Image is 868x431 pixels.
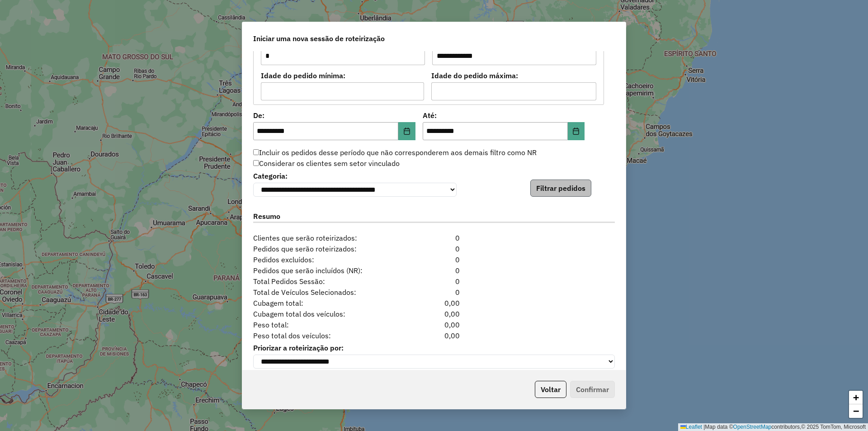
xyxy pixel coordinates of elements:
span: | [703,424,705,430]
label: Idade do pedido máxima: [431,70,597,81]
div: 0,00 [403,330,465,341]
a: Zoom in [849,391,863,404]
span: Cubagem total dos veículos: [248,308,403,319]
label: Idade do pedido mínima: [261,70,424,81]
label: Incluir os pedidos desse período que não corresponderem aos demais filtro como NR [253,147,537,158]
span: Peso total: [248,319,403,330]
span: Total Pedidos Sessão: [248,276,403,287]
a: Zoom out [849,404,863,418]
div: 0 [403,232,465,243]
div: 0 [403,287,465,298]
button: Voltar [535,381,566,398]
div: 0,00 [403,298,465,308]
label: Até: [423,110,585,121]
span: Pedidos que serão incluídos (NR): [248,265,403,276]
span: Clientes que serão roteirizados: [248,232,403,243]
label: Categoria: [253,171,457,181]
div: 0,00 [403,319,465,330]
div: Map data © contributors,© 2025 TomTom, Microsoft [678,423,868,431]
label: Resumo [253,211,615,223]
label: De: [253,110,415,121]
button: Filtrar pedidos [530,180,591,197]
div: 0 [403,243,465,254]
div: 0,00 [403,308,465,319]
span: Cubagem total: [248,298,403,308]
a: OpenStreetMap [733,424,772,430]
span: + [853,392,859,403]
label: Considerar os clientes sem setor vinculado [253,158,400,169]
button: Choose Date [568,122,585,140]
span: Pedidos excluídos: [248,254,403,265]
input: Incluir os pedidos desse período que não corresponderem aos demais filtro como NR [253,149,259,155]
span: Iniciar uma nova sessão de roteirização [253,33,385,44]
div: 0 [403,254,465,265]
div: 0 [403,276,465,287]
a: Leaflet [680,424,702,430]
span: Peso total dos veículos: [248,330,403,341]
label: Priorizar a roteirização por: [253,342,615,353]
span: − [853,405,859,417]
button: Choose Date [398,122,415,140]
span: Pedidos que serão roteirizados: [248,243,403,254]
div: 0 [403,265,465,276]
span: Total de Veículos Selecionados: [248,287,403,298]
input: Considerar os clientes sem setor vinculado [253,160,259,166]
